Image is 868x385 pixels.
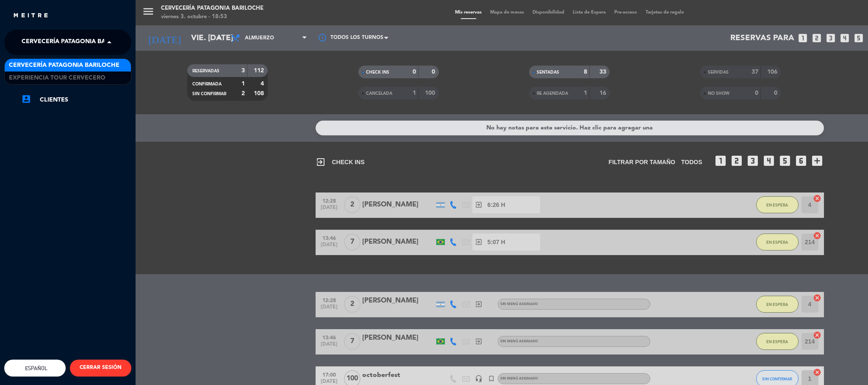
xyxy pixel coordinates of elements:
span: Cervecería Patagonia Bariloche [22,33,132,51]
a: account_boxClientes [21,95,131,105]
button: CERRAR SESIÓN [70,360,131,377]
img: MEITRE [13,13,49,19]
span: Español [23,365,47,371]
span: Cervecería Patagonia Bariloche [9,60,119,70]
span: Experiencia Tour Cervecero [9,73,105,83]
i: account_box [21,94,31,104]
